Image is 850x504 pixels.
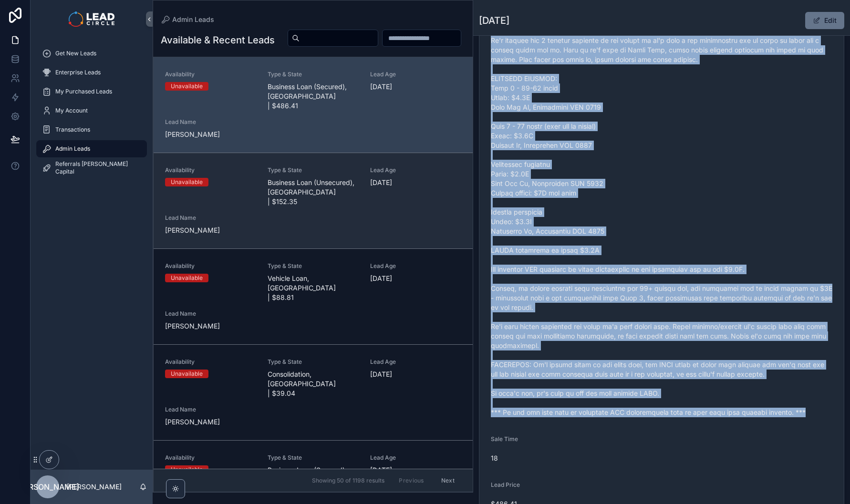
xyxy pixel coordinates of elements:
[55,145,90,153] span: Admin Leads
[165,166,256,174] span: Availability
[36,64,147,81] a: Enterprise Leads
[36,102,147,119] a: My Account
[268,358,359,366] span: Type & State
[165,262,256,270] span: Availability
[479,14,509,27] h1: [DATE]
[268,82,359,111] span: Business Loan (Secured), [GEOGRAPHIC_DATA] | $486.41
[154,153,473,248] a: AvailabilityUnavailableType & StateBusiness Loan (Unsecured), [GEOGRAPHIC_DATA] | $152.35Lead Age...
[55,50,96,57] span: Get New Leads
[16,481,79,493] span: [PERSON_NAME]
[36,83,147,100] a: My Purchased Leads
[370,358,461,366] span: Lead Age
[268,274,359,302] span: Vehicle Loan, [GEOGRAPHIC_DATA] | $88.81
[31,38,153,189] div: scrollable content
[165,321,256,331] span: [PERSON_NAME]
[36,159,147,176] a: Referrals [PERSON_NAME] Capital
[154,57,473,153] a: AvailabilityUnavailableType & StateBusiness Loan (Secured), [GEOGRAPHIC_DATA] | $486.41Lead Age[D...
[161,15,214,24] a: Admin Leads
[171,178,203,186] div: Unavailable
[165,358,256,366] span: Availability
[370,465,461,475] span: [DATE]
[154,344,473,440] a: AvailabilityUnavailableType & StateConsolidation, [GEOGRAPHIC_DATA] | $39.04Lead Age[DATE]Lead Na...
[154,248,473,344] a: AvailabilityUnavailableType & StateVehicle Loan, [GEOGRAPHIC_DATA] | $88.81Lead Age[DATE]Lead Nam...
[435,473,461,488] button: Next
[36,45,147,62] a: Get New Leads
[55,88,112,95] span: My Purchased Leads
[370,71,461,78] span: Lead Age
[161,33,275,47] h1: Available & Recent Leads
[67,482,122,492] p: [PERSON_NAME]
[171,465,203,474] div: Unavailable
[312,477,384,484] span: Showing 50 of 1198 results
[165,226,256,235] span: [PERSON_NAME]
[268,454,359,462] span: Type & State
[370,262,461,270] span: Lead Age
[491,453,570,463] span: 18
[171,274,203,282] div: Unavailable
[55,107,88,114] span: My Account
[172,15,214,24] span: Admin Leads
[36,140,147,157] a: Admin Leads
[165,310,256,318] span: Lead Name
[165,406,256,413] span: Lead Name
[370,454,461,462] span: Lead Age
[268,178,359,206] span: Business Loan (Unsecured), [GEOGRAPHIC_DATA] | $152.35
[805,12,844,29] button: Edit
[165,454,256,462] span: Availability
[268,370,359,398] span: Consolidation, [GEOGRAPHIC_DATA] | $39.04
[55,160,137,175] span: Referrals [PERSON_NAME] Capital
[165,214,256,222] span: Lead Name
[370,178,461,187] span: [DATE]
[268,71,359,78] span: Type & State
[268,166,359,174] span: Type & State
[171,370,203,378] div: Unavailable
[55,126,90,134] span: Transactions
[36,121,147,138] a: Transactions
[268,465,359,494] span: Business Loan (Secured), [GEOGRAPHIC_DATA] | $319.28
[165,118,256,126] span: Lead Name
[370,274,461,283] span: [DATE]
[268,262,359,270] span: Type & State
[370,370,461,379] span: [DATE]
[165,130,256,139] span: [PERSON_NAME]
[370,166,461,174] span: Lead Age
[165,71,256,78] span: Availability
[165,417,256,427] span: [PERSON_NAME]
[491,481,520,488] span: Lead Price
[171,82,203,91] div: Unavailable
[370,82,461,92] span: [DATE]
[55,69,101,76] span: Enterprise Leads
[491,435,518,442] span: Sale Time
[69,11,114,27] img: App logo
